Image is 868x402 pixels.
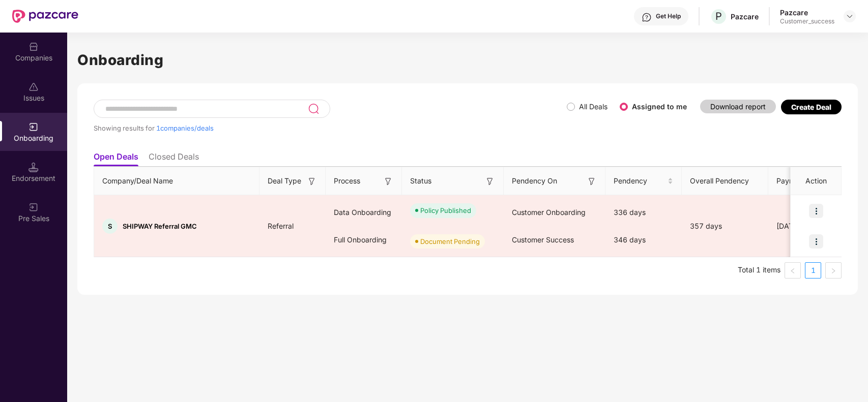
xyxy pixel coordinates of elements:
[805,262,821,279] li: 1
[785,262,801,279] button: left
[605,199,682,226] div: 336 days
[682,167,768,195] th: Overall Pendency
[28,162,39,172] img: svg+xml;base64,PHN2ZyB3aWR0aD0iMTQuNSIgaGVpZ2h0PSIxNC41IiB2aWV3Qm94PSIwIDAgMTYgMTYiIGZpbGw9Im5vbm...
[632,102,687,111] label: Assigned to me
[156,124,214,132] span: 1 companies/deals
[28,122,39,132] img: svg+xml;base64,PHN2ZyB3aWR0aD0iMjAiIGhlaWdodD0iMjAiIHZpZXdCb3g9IjAgMCAyMCAyMCIgZmlsbD0ibm9uZSIgeG...
[805,263,821,278] a: 1
[791,167,842,195] th: Action
[846,12,854,20] img: svg+xml;base64,PHN2ZyBpZD0iRHJvcGRvd24tMzJ4MzIiIHhtbG5zPSJodHRwOi8vd3d3LnczLm9yZy8yMDAwL3N2ZyIgd2...
[768,167,845,195] th: Payment Done
[383,176,393,187] img: svg+xml;base64,PHN2ZyB3aWR0aD0iMTYiIGhlaWdodD0iMTYiIHZpZXdCb3g9IjAgMCAxNiAxNiIgZmlsbD0ibm9uZSIgeG...
[780,17,834,25] div: Customer_success
[809,234,823,249] img: icon
[791,103,831,111] div: Create Deal
[307,176,317,187] img: svg+xml;base64,PHN2ZyB3aWR0aD0iMTYiIGhlaWdodD0iMTYiIHZpZXdCb3g9IjAgMCAxNiAxNiIgZmlsbD0ibm9uZSIgeG...
[512,235,574,244] span: Customer Success
[28,202,39,212] img: svg+xml;base64,PHN2ZyB3aWR0aD0iMjAiIGhlaWdodD0iMjAiIHZpZXdCb3g9IjAgMCAyMCAyMCIgZmlsbD0ibm9uZSIgeG...
[420,236,480,246] div: Document Pending
[587,176,597,187] img: svg+xml;base64,PHN2ZyB3aWR0aD0iMTYiIGhlaWdodD0iMTYiIHZpZXdCb3g9IjAgMCAxNiAxNiIgZmlsbD0ibm9uZSIgeG...
[259,222,302,230] span: Referral
[780,8,834,17] div: Pazcare
[12,10,78,23] img: New Pazcare Logo
[410,175,431,187] span: Status
[825,262,842,279] button: right
[420,205,471,215] div: Policy Published
[614,175,666,187] span: Pendency
[738,262,780,279] li: Total 1 items
[605,226,682,254] div: 346 days
[28,42,39,52] img: svg+xml;base64,PHN2ZyBpZD0iQ29tcGFuaWVzIiB4bWxucz0iaHR0cDovL3d3dy53My5vcmcvMjAwMC9zdmciIHdpZHRoPS...
[700,100,776,113] button: Download report
[682,221,768,232] div: 357 days
[825,262,842,279] li: Next Page
[715,10,722,22] span: P
[731,12,759,21] div: Pazcare
[512,208,586,217] span: Customer Onboarding
[512,175,557,187] span: Pendency On
[326,226,402,254] div: Full Onboarding
[830,268,836,274] span: right
[605,167,682,195] th: Pendency
[326,199,402,226] div: Data Onboarding
[790,268,796,274] span: left
[28,82,39,92] img: svg+xml;base64,PHN2ZyBpZD0iSXNzdWVzX2Rpc2FibGVkIiB4bWxucz0iaHR0cDovL3d3dy53My5vcmcvMjAwMC9zdmciIH...
[123,222,197,230] span: SHIPWAY Referral GMC
[149,151,199,166] li: Closed Deals
[268,175,301,187] span: Deal Type
[334,175,360,187] span: Process
[308,103,320,115] img: svg+xml;base64,PHN2ZyB3aWR0aD0iMjQiIGhlaWdodD0iMjUiIHZpZXdCb3g9IjAgMCAyNCAyNSIgZmlsbD0ibm9uZSIgeG...
[77,49,858,71] h1: Onboarding
[776,175,828,187] span: Payment Done
[94,167,259,195] th: Company/Deal Name
[656,12,681,20] div: Get Help
[642,12,652,22] img: svg+xml;base64,PHN2ZyBpZD0iSGVscC0zMngzMiIgeG1sbnM9Imh0dHA6Ly93d3cudzMub3JnLzIwMDAvc3ZnIiB3aWR0aD...
[768,221,845,232] div: [DATE]
[94,151,138,166] li: Open Deals
[102,219,118,234] div: S
[809,204,823,218] img: icon
[785,262,801,279] li: Previous Page
[94,124,567,132] div: Showing results for
[579,102,607,111] label: All Deals
[485,176,495,187] img: svg+xml;base64,PHN2ZyB3aWR0aD0iMTYiIGhlaWdodD0iMTYiIHZpZXdCb3g9IjAgMCAxNiAxNiIgZmlsbD0ibm9uZSIgeG...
